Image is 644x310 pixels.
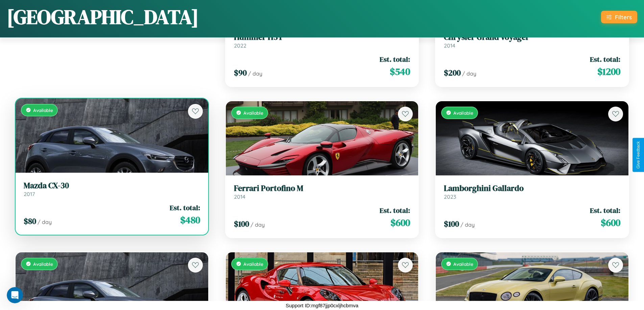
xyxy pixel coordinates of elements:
[24,181,200,191] h3: Mazda CX-30
[234,184,410,193] h3: Ferrari Portofino M
[33,107,53,113] span: Available
[24,191,35,197] span: 2017
[234,32,410,49] a: Hummer H3T2022
[444,67,461,78] span: $ 200
[251,221,265,228] span: / day
[444,193,456,200] span: 2023
[234,67,247,78] span: $ 90
[243,261,263,267] span: Available
[234,32,410,42] h3: Hummer H3T
[286,301,358,310] p: Support ID: mgf87jjp0cxljhcbmva
[444,184,620,200] a: Lamborghini Gallardo2023
[7,3,199,31] h1: [GEOGRAPHIC_DATA]
[234,42,246,49] span: 2022
[234,193,245,200] span: 2014
[234,184,410,200] a: Ferrari Portofino M2014
[462,70,476,77] span: / day
[444,184,620,193] h3: Lamborghini Gallardo
[234,218,249,229] span: $ 100
[444,42,455,49] span: 2014
[180,213,200,227] span: $ 480
[380,205,410,215] span: Est. total:
[170,203,200,213] span: Est. total:
[601,216,620,229] span: $ 600
[33,261,53,267] span: Available
[248,70,262,77] span: / day
[590,54,620,64] span: Est. total:
[390,216,410,229] span: $ 600
[38,219,52,225] span: / day
[444,32,620,42] h3: Chrysler Grand Voyager
[460,221,475,228] span: / day
[24,181,200,197] a: Mazda CX-302017
[390,65,410,78] span: $ 540
[453,110,473,116] span: Available
[444,218,459,229] span: $ 100
[243,110,263,116] span: Available
[597,65,620,78] span: $ 1200
[444,32,620,49] a: Chrysler Grand Voyager2014
[24,216,36,227] span: $ 80
[453,261,473,267] span: Available
[380,54,410,64] span: Est. total:
[636,141,641,169] div: Give Feedback
[615,13,632,21] div: Filters
[7,287,23,303] iframe: Intercom live chat
[590,205,620,215] span: Est. total:
[601,11,637,23] button: Filters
